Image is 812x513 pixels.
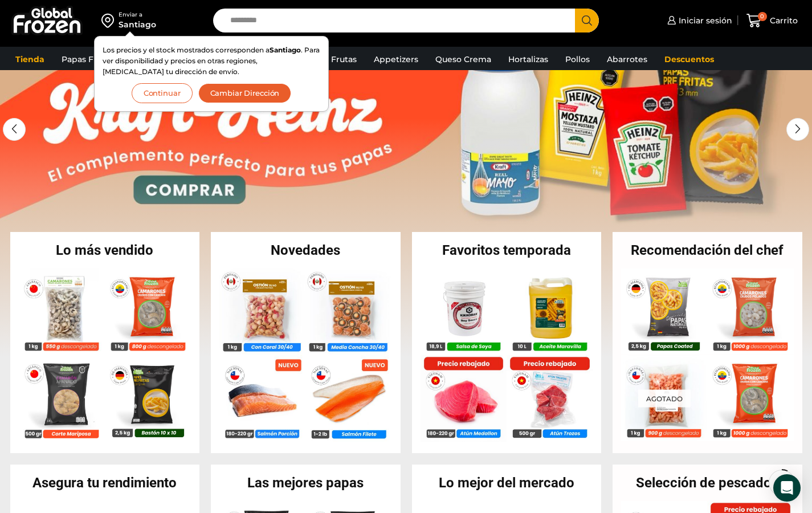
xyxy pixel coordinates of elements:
button: Cambiar Dirección [198,83,292,103]
strong: Santiago [270,46,301,54]
a: Appetizers [368,48,424,70]
h2: Novedades [211,243,401,257]
a: Abarrotes [601,48,653,70]
h2: Lo mejor del mercado [412,476,602,490]
h2: Selección de pescados [613,476,802,490]
a: Descuentos [659,48,720,70]
p: Los precios y el stock mostrados corresponden a . Para ver disponibilidad y precios en otras regi... [103,44,320,78]
button: Continuar [132,83,193,103]
div: Enviar a [119,11,156,19]
span: Carrito [767,15,798,26]
div: Next slide [786,118,809,141]
a: 0 Carrito [744,7,801,34]
a: Tienda [10,48,50,70]
h2: Lo más vendido [10,243,200,257]
div: Previous slide [3,118,26,141]
p: Agotado [638,390,691,408]
div: Open Intercom Messenger [773,474,801,502]
img: address-field-icon.svg [101,11,119,30]
h2: Recomendación del chef [613,243,802,257]
h2: Las mejores papas [211,476,401,490]
h2: Favoritos temporada [412,243,602,257]
a: Iniciar sesión [664,9,732,32]
span: 0 [758,12,767,21]
div: Santiago [119,19,156,30]
h2: Asegura tu rendimiento [10,476,200,490]
a: Pollos [560,48,595,70]
a: Papas Fritas [56,48,117,70]
span: Iniciar sesión [676,15,732,26]
a: Queso Crema [430,48,497,70]
a: Hortalizas [503,48,554,70]
button: Search button [575,9,599,32]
